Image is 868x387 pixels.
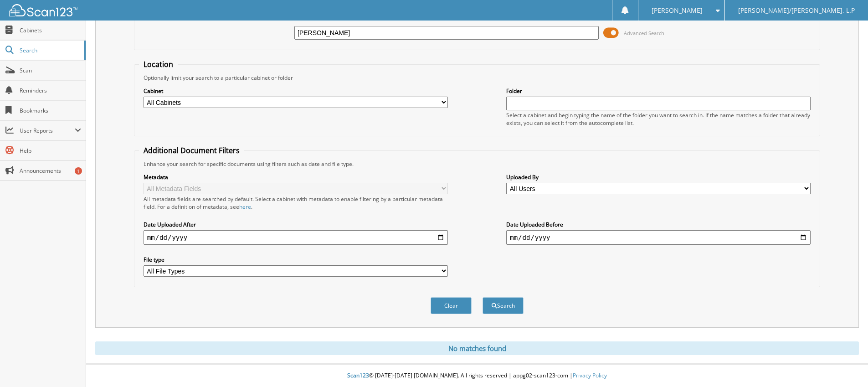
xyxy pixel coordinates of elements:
div: © [DATE]-[DATE] [DOMAIN_NAME]. All rights reserved | appg02-scan123-com | [86,365,868,387]
div: Optionally limit your search to a particular cabinet or folder [139,74,815,82]
span: Reminders [20,87,81,94]
span: Help [20,147,81,155]
legend: Location [139,59,178,69]
label: Metadata [144,173,448,181]
label: Date Uploaded Before [506,221,811,228]
input: end [506,230,811,245]
button: Clear [431,297,472,314]
label: Cabinet [144,87,448,95]
span: Scan [20,67,81,74]
span: [PERSON_NAME]/[PERSON_NAME], L.P [738,8,855,13]
span: Announcements [20,167,81,175]
legend: Additional Document Filters [139,145,244,155]
div: All metadata fields are searched by default. Select a cabinet with metadata to enable filtering b... [144,195,448,211]
span: Bookmarks [20,107,81,114]
a: Privacy Policy [573,372,607,379]
label: File type [144,256,448,263]
span: Search [20,46,80,54]
span: User Reports [20,127,75,134]
label: Date Uploaded After [144,221,448,228]
a: here [239,203,251,211]
input: start [144,230,448,245]
div: Enhance your search for specific documents using filters such as date and file type. [139,160,815,168]
label: Uploaded By [506,173,811,181]
span: Advanced Search [624,30,664,36]
div: Select a cabinet and begin typing the name of the folder you want to search in. If the name match... [506,111,811,127]
button: Search [483,297,524,314]
div: 1 [75,167,82,175]
span: Cabinets [20,26,81,34]
label: Folder [506,87,811,95]
span: [PERSON_NAME] [652,8,703,13]
iframe: Chat Widget [822,343,868,387]
span: Scan123 [347,372,369,379]
img: scan123-logo-white.svg [9,4,77,16]
div: No matches found [95,341,859,355]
